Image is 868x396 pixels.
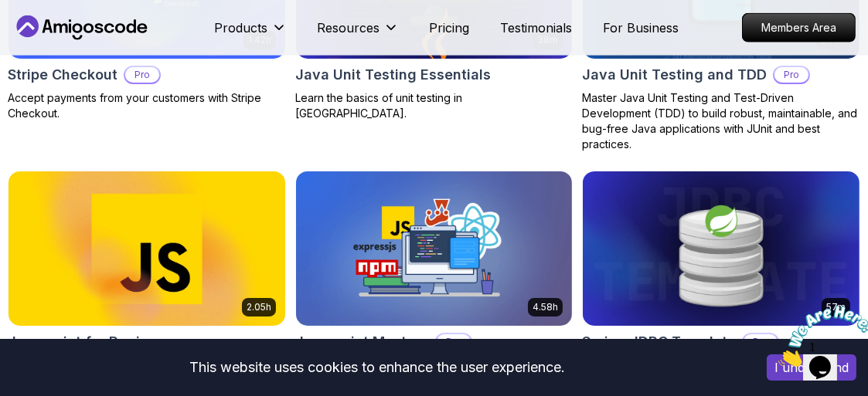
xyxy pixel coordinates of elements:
span: 1 [6,6,12,19]
button: Products [215,19,287,49]
p: Pro [774,67,808,83]
div: This website uses cookies to enhance the user experience. [12,350,744,384]
a: Testimonials [501,19,573,37]
p: Pro [437,334,471,350]
img: Chat attention grabber [6,6,102,67]
h2: Javascript for Beginners [8,331,179,353]
h2: Java Unit Testing and TDD [582,64,767,86]
a: Pricing [430,19,470,37]
p: 2.05h [247,301,271,313]
p: Members Area [743,14,855,42]
p: Accept payments from your customers with Stripe Checkout. [8,90,286,121]
button: Resources [318,19,399,49]
h2: Spring JDBC Template [582,331,736,353]
p: 4.58h [533,301,558,313]
iframe: chat widget [772,300,868,373]
img: Javascript for Beginners card [2,168,292,330]
p: Master Java Unit Testing and Test-Driven Development (TDD) to build robust, maintainable, and bug... [582,90,860,152]
a: Members Area [742,13,856,42]
a: Javascript for Beginners card2.05hJavascript for BeginnersLearn JavaScript essentials for creatin... [8,171,286,388]
a: Spring JDBC Template card57mSpring JDBC TemplateProLearn how to use JDBC Template to simplify dat... [582,171,860,388]
p: Resources [318,19,380,37]
h2: Stripe Checkout [8,64,117,86]
img: Spring JDBC Template card [583,171,859,326]
h2: Javascript Mastery [295,331,429,353]
button: Accept cookies [767,354,856,381]
img: Javascript Mastery card [296,171,573,326]
p: Learn the basics of unit testing in [GEOGRAPHIC_DATA]. [295,90,574,121]
h2: Java Unit Testing Essentials [295,64,491,86]
a: Javascript Mastery card4.58hJavascript MasteryProAdvanced JavaScript training for web development... [295,171,574,388]
p: Pro [125,67,159,83]
p: Pro [744,334,778,350]
p: Products [215,19,268,37]
a: For Business [604,19,679,37]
